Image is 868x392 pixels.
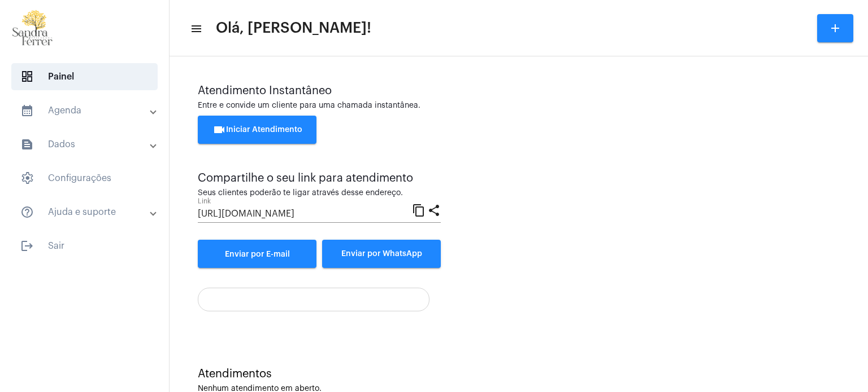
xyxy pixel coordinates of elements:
mat-panel-title: Agenda [20,104,151,117]
div: Compartilhe o seu link para atendimento [198,172,441,184]
span: sidenav icon [20,171,34,185]
mat-icon: videocam [212,123,226,136]
mat-icon: sidenav icon [20,205,34,219]
mat-icon: content_copy [412,203,426,217]
span: Painel [11,63,158,90]
button: Enviar por WhatsApp [322,240,441,268]
mat-icon: sidenav icon [20,104,34,117]
mat-icon: sidenav icon [20,239,34,253]
mat-expansion-panel-header: sidenav iconAjuda e suporte [7,199,169,226]
mat-expansion-panel-header: sidenav iconDados [7,131,169,158]
span: Enviar por E-mail [225,250,290,258]
mat-icon: sidenav icon [20,138,34,151]
span: Enviar por WhatsApp [341,250,422,258]
span: sidenav icon [20,70,34,83]
div: Seus clientes poderão te ligar através desse endereço. [198,189,441,197]
span: Sair [11,232,158,259]
span: Olá, [PERSON_NAME]! [216,19,371,37]
mat-icon: add [828,21,842,35]
div: Atendimentos [198,368,840,380]
mat-icon: share [427,203,441,217]
button: Iniciar Atendimento [198,116,316,144]
a: Enviar por E-mail [198,240,316,268]
img: 87cae55a-51f6-9edc-6e8c-b06d19cf5cca.png [9,6,57,51]
mat-expansion-panel-header: sidenav iconAgenda [7,97,169,124]
div: Atendimento Instantâneo [198,85,840,97]
mat-icon: sidenav icon [190,22,201,36]
div: Entre e convide um cliente para uma chamada instantânea. [198,102,840,110]
mat-panel-title: Dados [20,138,151,151]
mat-panel-title: Ajuda e suporte [20,205,151,219]
span: Configurações [11,165,158,192]
span: Iniciar Atendimento [212,126,302,134]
